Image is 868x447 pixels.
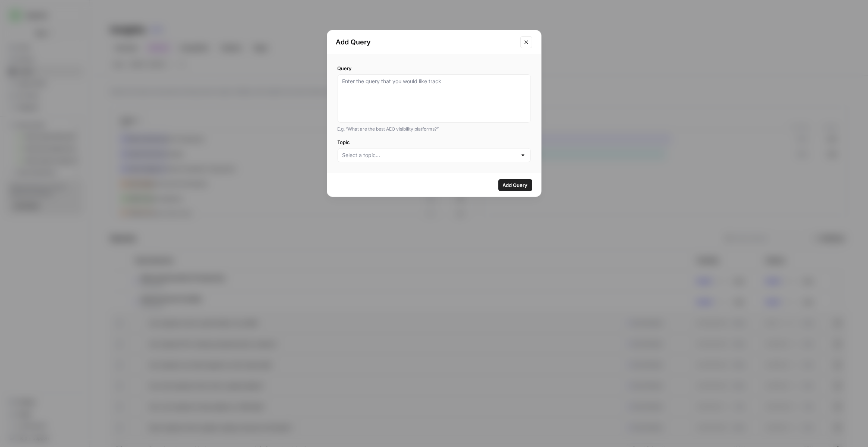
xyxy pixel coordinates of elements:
[338,138,531,146] label: Topic
[336,37,516,47] h2: Add Query
[338,126,531,132] div: E.g. “What are the best AEO visibility platforms?”
[342,151,517,159] input: Select a topic...
[338,65,531,72] label: Query
[498,179,532,191] button: Add Query
[520,36,532,48] button: Close modal
[503,181,528,189] span: Add Query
